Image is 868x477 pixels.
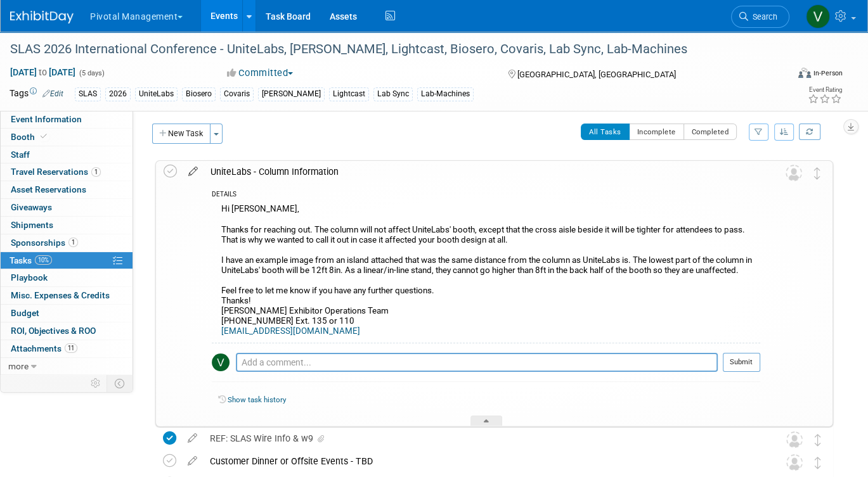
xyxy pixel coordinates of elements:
[581,124,630,140] button: All Tasks
[212,190,760,201] div: DETAILS
[11,149,30,160] span: Staff
[204,161,760,182] div: UniteLabs - Column Information
[11,343,77,353] span: Attachments
[181,433,204,444] a: edit
[720,66,843,85] div: Event Format
[808,87,842,93] div: Event Rating
[11,184,86,194] span: Asset Reservations
[11,167,101,177] span: Travel Reservations
[85,375,107,391] td: Personalize Event Tab Strip
[723,353,760,372] button: Submit
[731,6,789,28] a: Search
[786,454,803,471] img: Unassigned
[1,146,133,163] a: Staff
[629,124,684,140] button: Incomplete
[6,38,772,61] div: SLAS 2026 International Conference - UniteLabs, [PERSON_NAME], Lightcast, Biosero, Covaris, Lab S...
[105,87,131,101] div: 2026
[37,67,49,77] span: to
[10,67,76,78] span: [DATE] [DATE]
[1,111,133,128] a: Event Information
[517,70,676,79] span: [GEOGRAPHIC_DATA], [GEOGRAPHIC_DATA]
[417,87,474,101] div: Lab-Machines
[1,163,133,181] a: Travel Reservations1
[1,217,133,234] a: Shipments
[182,87,216,101] div: Biosero
[806,4,830,29] img: Valerie Weld
[11,290,110,300] span: Misc. Expenses & Credits
[220,87,254,101] div: Covaris
[221,326,360,336] a: [EMAIL_ADDRESS][DOMAIN_NAME]
[181,455,204,467] a: edit
[683,124,737,140] button: Completed
[1,322,133,340] a: ROI, Objectives & ROO
[182,166,204,177] a: edit
[1,305,133,322] a: Budget
[815,434,821,446] i: Move task
[78,69,105,77] span: (5 days)
[1,181,133,198] a: Asset Reservations
[11,202,52,212] span: Giveaways
[41,133,47,140] i: Booth reservation complete
[11,272,48,283] span: Playbook
[152,124,211,144] button: New Task
[10,11,74,23] img: ExhibitDay
[748,12,777,22] span: Search
[1,129,133,146] a: Booth
[10,255,52,265] span: Tasks
[1,234,133,251] a: Sponsorships1
[1,358,133,375] a: more
[35,255,52,265] span: 10%
[373,87,413,101] div: Lab Sync
[1,287,133,304] a: Misc. Expenses & Credits
[228,395,286,404] a: Show task history
[1,252,133,269] a: Tasks10%
[815,457,821,469] i: Move task
[813,68,843,78] div: In-Person
[11,308,39,318] span: Budget
[68,238,78,247] span: 1
[786,165,802,181] img: Unassigned
[135,87,178,101] div: UniteLabs
[1,199,133,216] a: Giveaways
[42,89,63,98] a: Edit
[799,124,820,140] a: Refresh
[1,269,133,286] a: Playbook
[798,68,811,78] img: Format-Inperson.png
[11,238,78,248] span: Sponsorships
[212,201,760,343] div: Hi [PERSON_NAME], Thanks for reaching out. The column will not affect UniteLabs' booth, except th...
[8,361,29,371] span: more
[1,340,133,357] a: Attachments11
[107,375,133,391] td: Toggle Event Tabs
[11,114,82,124] span: Event Information
[329,87,369,101] div: Lightcast
[91,167,101,177] span: 1
[10,87,63,101] td: Tags
[212,353,230,371] img: Valerie Weld
[65,343,77,353] span: 11
[11,132,49,142] span: Booth
[258,87,325,101] div: [PERSON_NAME]
[204,450,761,472] div: Customer Dinner or Offsite Events - TBD
[11,326,96,336] span: ROI, Objectives & ROO
[75,87,101,101] div: SLAS
[204,428,761,449] div: REF: SLAS Wire Info & w9
[786,431,803,448] img: Unassigned
[223,67,298,80] button: Committed
[814,167,820,179] i: Move task
[11,220,53,230] span: Shipments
